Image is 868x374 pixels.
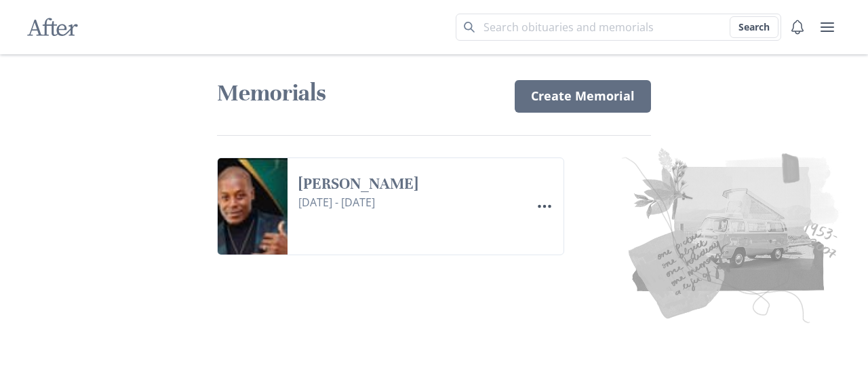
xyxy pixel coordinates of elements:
button: Notifications [784,14,811,41]
button: Options [531,193,558,220]
button: user menu [814,14,841,41]
h1: Memorials [217,79,498,108]
a: [PERSON_NAME] [298,174,520,194]
input: Search term [456,14,781,41]
a: Create Memorial [515,80,651,113]
button: Search [730,16,778,38]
